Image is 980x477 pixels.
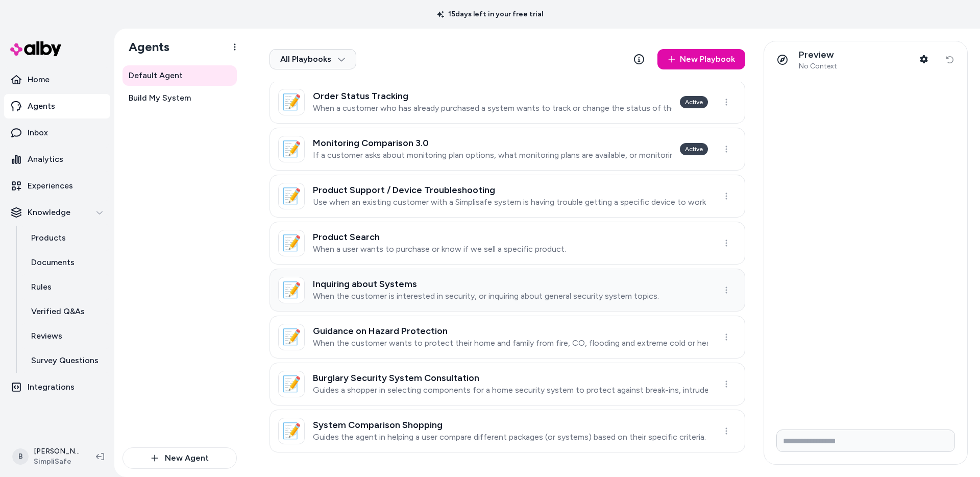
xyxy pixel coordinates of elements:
h1: Agents [120,39,169,55]
div: 📝 [278,324,305,350]
div: 📝 [278,277,305,303]
h3: Burglary Security System Consultation [313,373,708,383]
p: If a customer asks about monitoring plan options, what monitoring plans are available, or monitor... [313,150,672,160]
a: Inbox [4,121,110,145]
h3: Monitoring Comparison 3.0 [313,138,672,148]
p: When the customer is interested in security, or inquiring about general security system topics. [313,291,659,301]
div: 📝 [278,230,305,256]
div: 📝 [278,371,305,397]
span: B [12,448,29,465]
p: Analytics [28,153,63,165]
a: 📝Order Status TrackingWhen a customer who has already purchased a system wants to track or change... [269,81,745,124]
p: [PERSON_NAME] [34,446,80,457]
p: Reviews [31,330,62,342]
h3: Order Status Tracking [313,91,672,101]
input: Write your prompt here [776,430,955,452]
div: 📝 [278,89,305,115]
p: 15 days left in your free trial [431,9,549,19]
span: No Context [799,62,837,71]
a: Products [21,226,110,250]
a: Verified Q&As [21,299,110,324]
a: Analytics [4,147,110,172]
div: 📝 [278,136,305,162]
a: Integrations [4,375,110,399]
button: All Playbooks [269,49,356,69]
p: Verified Q&As [31,305,85,318]
p: Preview [799,49,837,61]
p: Use when an existing customer with a Simplisafe system is having trouble getting a specific devic... [313,197,708,207]
p: Guides a shopper in selecting components for a home security system to protect against break-ins,... [313,385,708,395]
img: alby Logo [10,41,61,56]
a: Home [4,67,110,92]
p: Agents [28,100,55,112]
a: Default Agent [122,65,237,86]
div: 📝 [278,183,305,209]
a: Rules [21,275,110,299]
span: Build My System [129,92,191,104]
p: When a user wants to purchase or know if we sell a specific product. [313,244,566,254]
span: Default Agent [129,69,183,82]
a: Documents [21,250,110,275]
p: Inbox [28,127,48,139]
a: Survey Questions [21,348,110,373]
p: Products [31,232,66,244]
h3: Product Search [313,232,566,242]
p: Survey Questions [31,354,99,367]
p: When a customer who has already purchased a system wants to track or change the status of their e... [313,103,672,113]
span: All Playbooks [280,54,346,64]
p: Experiences [28,180,73,192]
a: 📝Product SearchWhen a user wants to purchase or know if we sell a specific product. [269,222,745,265]
button: B[PERSON_NAME]SimpliSafe [6,440,88,473]
p: Integrations [28,381,75,393]
p: Rules [31,281,52,293]
button: New Agent [122,447,237,469]
a: 📝Inquiring about SystemsWhen the customer is interested in security, or inquiring about general s... [269,269,745,312]
a: 📝Monitoring Comparison 3.0If a customer asks about monitoring plan options, what monitoring plans... [269,128,745,171]
a: Build My System [122,88,237,108]
a: Reviews [21,324,110,348]
div: 📝 [278,418,305,444]
p: Home [28,74,50,86]
button: Knowledge [4,200,110,225]
span: SimpliSafe [34,457,80,467]
h3: System Comparison Shopping [313,420,706,430]
div: Active [680,96,708,108]
h3: Guidance on Hazard Protection [313,326,708,336]
a: 📝Guidance on Hazard ProtectionWhen the customer wants to protect their home and family from fire,... [269,316,745,359]
p: When the customer wants to protect their home and family from fire, CO, flooding and extreme cold... [313,338,708,348]
p: Guides the agent in helping a user compare different packages (or systems) based on their specifi... [313,432,706,442]
p: Documents [31,256,75,269]
a: 📝Product Support / Device TroubleshootingUse when an existing customer with a Simplisafe system i... [269,175,745,218]
a: Experiences [4,174,110,198]
div: Active [680,143,708,155]
h3: Inquiring about Systems [313,279,659,289]
a: Agents [4,94,110,118]
a: 📝System Comparison ShoppingGuides the agent in helping a user compare different packages (or syst... [269,410,745,452]
h3: Product Support / Device Troubleshooting [313,185,708,195]
p: Knowledge [28,206,70,219]
a: 📝Burglary Security System ConsultationGuides a shopper in selecting components for a home securit... [269,363,745,406]
a: New Playbook [657,49,745,69]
